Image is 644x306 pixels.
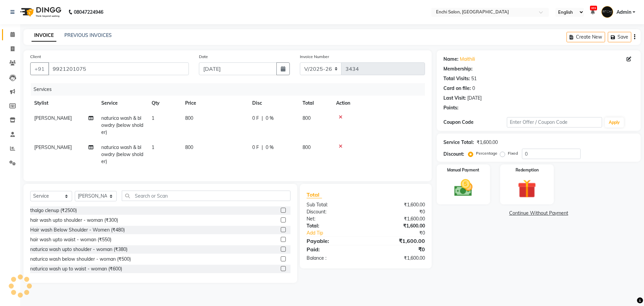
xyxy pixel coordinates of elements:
label: Date [199,54,208,60]
span: [PERSON_NAME] [34,144,72,150]
div: ₹1,600.00 [366,201,430,208]
span: 800 [185,115,193,121]
span: [PERSON_NAME] [34,115,72,121]
div: Discount: [443,151,464,158]
th: Action [332,96,425,111]
div: Balance : [302,255,366,262]
label: Redemption [516,167,539,173]
span: 0 F [252,115,259,122]
a: Maithili [460,56,475,63]
div: naturica wash up to waist - woman (₹600) [30,265,122,272]
label: Fixed [508,150,518,156]
span: 0 % [266,115,274,122]
input: Search by Name/Mobile/Email/Code [48,62,189,75]
div: hair wash upto shoulder - woman (₹300) [30,217,118,224]
div: Total Visits: [443,75,470,82]
div: naturica wash upto shoulder - woman (₹380) [30,246,127,253]
div: Service Total: [443,139,474,146]
a: 303 [591,9,595,15]
span: naturica wash & blowdry (below sholder) [101,115,143,135]
img: Admin [601,6,613,18]
th: Total [299,96,332,111]
button: +91 [30,62,49,75]
span: | [262,144,263,151]
th: Price [181,96,248,111]
div: Points: [443,104,459,111]
label: Manual Payment [447,167,479,173]
div: ₹0 [366,245,430,253]
input: Enter Offer / Coupon Code [507,117,602,127]
label: Invoice Number [300,54,329,60]
label: Client [30,54,41,60]
div: Membership: [443,65,473,72]
span: Total [307,191,322,198]
div: ₹0 [376,229,430,237]
span: 800 [185,144,193,150]
img: _cash.svg [448,177,479,199]
th: Qty [148,96,181,111]
a: Add Tip [302,229,376,237]
span: 1 [152,144,154,150]
button: Save [608,32,631,42]
th: Service [97,96,148,111]
button: Apply [605,117,624,127]
span: 800 [303,144,311,150]
span: 0 % [266,144,274,151]
div: naturica wash below shoulder - woman (₹500) [30,256,131,263]
button: Create New [567,32,605,42]
div: Coupon Code [443,119,507,126]
div: hair wash upto waist - woman (₹550) [30,236,111,243]
span: 800 [303,115,311,121]
div: Card on file: [443,85,471,92]
div: Discount: [302,208,366,215]
input: Search or Scan [122,191,290,201]
img: logo [17,3,63,21]
div: thalgo clenup (₹2500) [30,207,77,214]
img: _gift.svg [512,177,542,200]
b: 08047224946 [74,3,103,21]
a: PREVIOUS INVOICES [64,32,112,38]
th: Stylist [30,96,97,111]
span: naturica wash & blowdry (below sholder) [101,144,143,164]
div: Name: [443,56,459,63]
label: Percentage [476,150,497,156]
div: Total: [302,222,366,229]
div: [DATE] [467,95,482,102]
div: Net: [302,215,366,222]
span: | [262,115,263,122]
a: Continue Without Payment [438,210,639,217]
div: Hair wash Below Shoulder - Women (₹480) [30,226,125,234]
span: 0 F [252,144,259,151]
div: ₹1,600.00 [366,215,430,222]
div: ₹1,600.00 [366,237,430,245]
th: Disc [248,96,299,111]
div: ₹1,600.00 [477,139,498,146]
div: Services [31,83,430,96]
span: 303 [590,6,597,10]
div: ₹1,600.00 [366,255,430,262]
div: Sub Total: [302,201,366,208]
a: INVOICE [32,30,56,42]
div: ₹0 [366,208,430,215]
span: 1 [152,115,154,121]
span: Admin [616,9,631,16]
div: Payable: [302,237,366,245]
div: 51 [471,75,477,82]
div: ₹1,600.00 [366,222,430,229]
div: Paid: [302,245,366,253]
div: Last Visit: [443,95,466,102]
div: 0 [472,85,475,92]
